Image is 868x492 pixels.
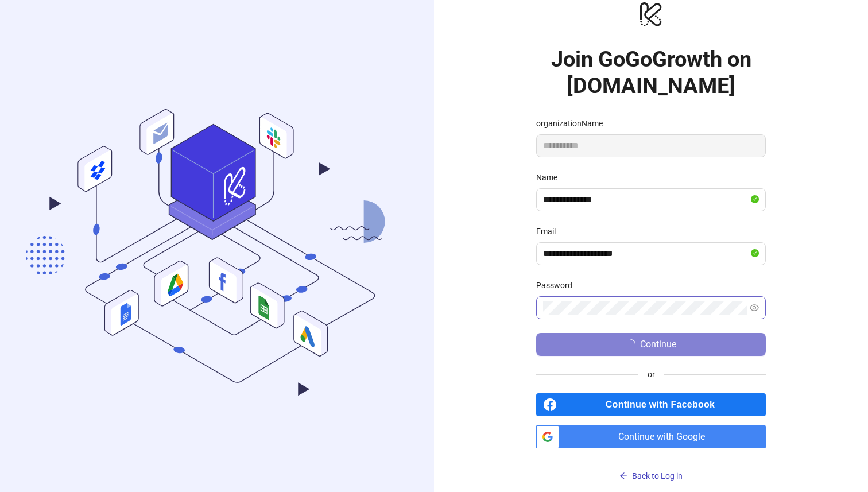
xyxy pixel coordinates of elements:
[619,472,627,480] span: arrow-left
[536,393,766,416] a: Continue with Facebook
[543,301,747,315] input: Password
[536,134,766,157] input: organizationName
[632,471,683,481] span: Back to Log in
[536,425,766,448] a: Continue with Google
[536,333,766,356] button: Continue
[626,339,635,348] span: loading
[638,368,664,381] span: or
[561,393,766,416] span: Continue with Facebook
[536,467,766,485] button: Back to Log in
[536,117,610,130] label: organizationName
[543,193,749,207] input: Name
[536,46,766,99] h1: Join GoGoGrowth on [DOMAIN_NAME]
[564,425,766,448] span: Continue with Google
[750,303,759,312] span: eye
[536,279,580,292] label: Password
[536,171,565,184] label: Name
[536,448,766,485] a: Back to Log in
[640,339,676,350] span: Continue
[536,225,563,238] label: Email
[543,247,749,261] input: Email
